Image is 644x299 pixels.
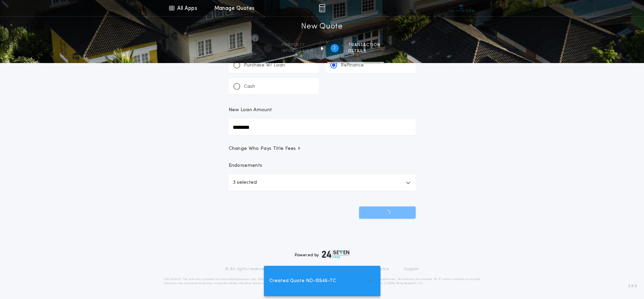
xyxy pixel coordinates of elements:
[322,250,350,258] img: logo
[229,145,416,152] button: Change Who Pays Title Fees
[229,175,416,191] button: 3 selected
[341,62,364,69] p: Refinance
[282,42,313,48] span: Property
[229,145,302,152] span: Change Who Pays Title Fees
[282,48,313,54] span: information
[269,277,336,285] span: Created Quote ND-10546-TC
[233,179,257,187] p: 3 selected
[348,42,380,48] span: Transaction
[348,48,380,54] span: details
[449,5,474,12] img: vs-icon
[319,4,325,12] img: img
[301,21,342,32] h1: New Quote
[295,250,350,258] div: Powered by
[229,119,416,135] input: New Loan Amount
[244,83,255,90] p: Cash
[333,45,336,51] h2: 2
[229,107,272,114] p: New Loan Amount
[244,62,285,69] p: Purchase W/ Loan
[229,162,416,169] p: Endorsements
